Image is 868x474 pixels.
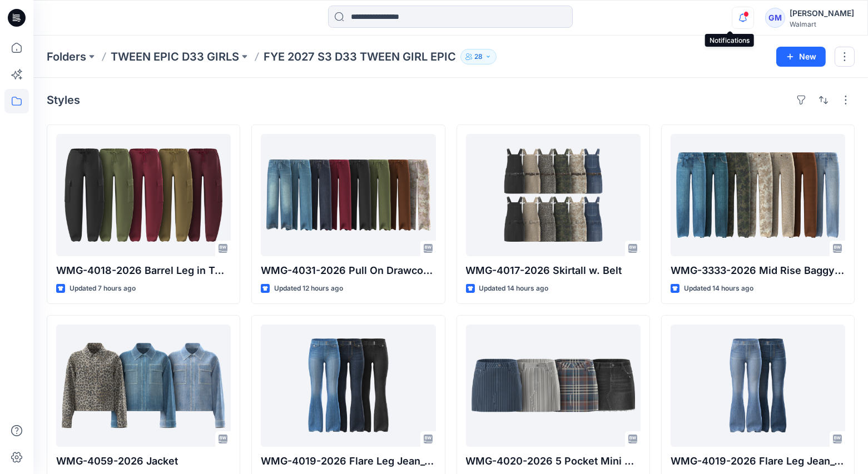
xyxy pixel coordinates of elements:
[466,453,641,469] p: WMG-4020-2026 5 Pocket Mini Skirt
[264,49,456,64] p: FYE 2027 S3 D33 TWEEN GIRL EPIC
[56,134,231,256] a: WMG-4018-2026 Barrel Leg in Twill_Opt 2
[466,134,641,256] a: WMG-4017-2026 Skirtall w. Belt
[111,49,239,64] a: TWEEN EPIC D33 GIRLS
[474,51,483,63] p: 28
[56,325,231,447] a: WMG-4059-2026 Jacket
[261,325,435,447] a: WMG-4019-2026 Flare Leg Jean_Opt2
[56,453,231,469] p: WMG-4059-2026 Jacket
[274,283,343,295] p: Updated 12 hours ago
[261,134,435,256] a: WMG-4031-2026 Pull On Drawcord Wide Leg_Opt3
[466,263,641,278] p: WMG-4017-2026 Skirtall w. Belt
[776,47,826,67] button: New
[47,49,86,64] a: Folders
[460,49,497,64] button: 28
[70,283,136,295] p: Updated 7 hours ago
[790,7,854,20] div: [PERSON_NAME]
[56,263,231,278] p: WMG-4018-2026 Barrel Leg in Twill_Opt 2
[790,20,854,28] div: Walmart
[765,8,785,28] div: GM
[479,283,549,295] p: Updated 14 hours ago
[671,134,845,256] a: WMG-3333-2026 Mid Rise Baggy Straight Pant
[684,283,753,295] p: Updated 14 hours ago
[671,453,845,469] p: WMG-4019-2026 Flare Leg Jean_Opt1
[47,93,80,107] h4: Styles
[261,263,435,278] p: WMG-4031-2026 Pull On Drawcord Wide Leg_Opt3
[466,325,641,447] a: WMG-4020-2026 5 Pocket Mini Skirt
[671,325,845,447] a: WMG-4019-2026 Flare Leg Jean_Opt1
[261,453,435,469] p: WMG-4019-2026 Flare Leg Jean_Opt2
[671,263,845,278] p: WMG-3333-2026 Mid Rise Baggy Straight Pant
